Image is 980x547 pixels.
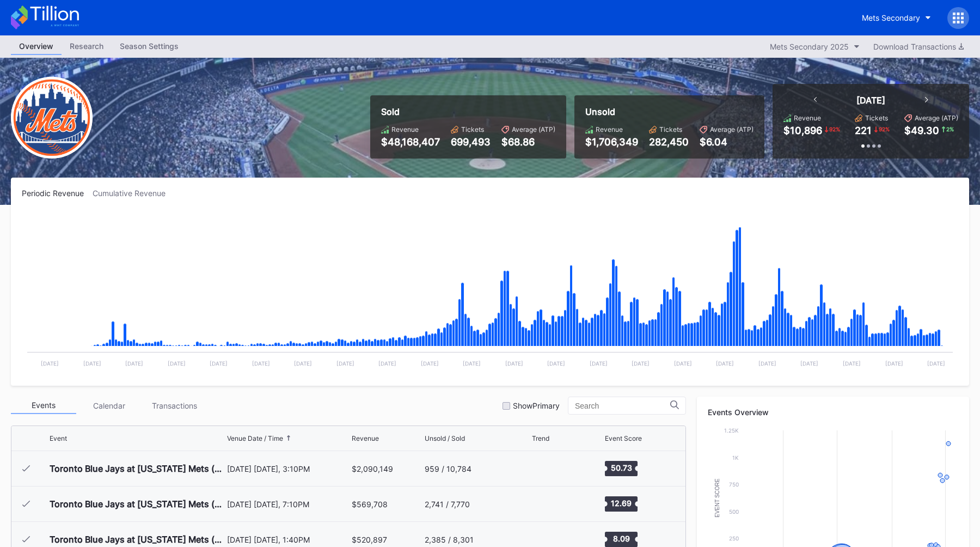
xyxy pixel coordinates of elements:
div: Event Score [605,434,642,442]
text: [DATE] [590,360,608,367]
text: [DATE] [252,360,270,367]
text: 750 [729,481,739,488]
text: [DATE] [632,360,650,367]
div: Toronto Blue Jays at [US_STATE] Mets ([PERSON_NAME] Players Pin Giveaway) [50,499,224,509]
text: [DATE] [758,360,776,367]
div: Calendar [76,397,142,414]
div: Transactions [142,397,207,414]
text: [DATE] [463,360,481,367]
div: 221 [855,125,872,136]
div: 2 % [945,125,955,133]
text: [DATE] [674,360,692,367]
div: Revenue [352,434,379,442]
div: Toronto Blue Jays at [US_STATE] Mets (Mets Opening Day) [50,463,224,474]
div: Unsold / Sold [425,434,465,442]
text: [DATE] [421,360,439,367]
div: $1,706,349 [585,136,638,148]
text: [DATE] [885,360,903,367]
a: Research [62,38,112,55]
div: Revenue [596,125,623,133]
a: Overview [11,38,62,55]
text: [DATE] [336,360,354,367]
div: Mets Secondary 2025 [770,42,849,51]
div: Tickets [865,114,888,122]
div: Average (ATP) [512,125,555,133]
text: [DATE] [843,360,861,367]
text: [DATE] [125,360,143,367]
text: [DATE] [83,360,101,367]
div: Events Overview [708,408,958,417]
text: [DATE] [168,360,186,367]
img: New-York-Mets-Transparent.png [11,77,93,159]
text: [DATE] [800,360,818,367]
div: Venue Date / Time [227,434,283,442]
text: Event Score [714,478,720,518]
div: 92 % [878,125,891,133]
div: $68.86 [501,136,555,148]
text: [DATE] [927,360,945,367]
div: Mets Secondary [862,13,920,22]
div: 2,385 / 8,301 [425,535,474,544]
div: 959 / 10,784 [425,464,471,473]
text: 8.09 [612,534,629,543]
div: Research [62,38,112,54]
div: Unsold [585,106,754,117]
text: [DATE] [505,360,523,367]
div: Trend [532,434,549,442]
svg: Chart title [532,490,565,518]
div: $6.04 [700,136,754,148]
text: 1k [732,454,739,461]
div: [DATE] [DATE], 7:10PM [227,500,350,509]
div: Tickets [461,125,484,133]
text: 1.25k [724,427,739,434]
div: Average (ATP) [915,114,958,122]
div: Average (ATP) [710,125,754,133]
div: $520,897 [352,535,387,544]
text: [DATE] [378,360,396,367]
text: 50.73 [610,463,632,472]
button: Download Transactions [868,39,969,54]
div: 282,450 [649,136,689,148]
text: 500 [729,508,739,515]
div: Revenue [794,114,821,122]
div: $48,168,407 [381,136,440,148]
div: 2,741 / 7,770 [425,500,470,509]
div: Download Transactions [873,42,964,51]
text: [DATE] [716,360,734,367]
div: Event [50,434,67,442]
div: Toronto Blue Jays at [US_STATE] Mets (2025 Schedule Picture Frame Giveaway) [50,534,224,545]
div: Sold [381,106,555,117]
div: Revenue [391,125,419,133]
text: [DATE] [294,360,312,367]
div: [DATE] [856,95,885,106]
button: Mets Secondary 2025 [764,39,865,54]
a: Season Settings [112,38,187,55]
div: Cumulative Revenue [93,189,174,198]
div: $2,090,149 [352,464,393,473]
div: Tickets [659,125,682,133]
text: [DATE] [41,360,59,367]
text: [DATE] [210,360,228,367]
div: [DATE] [DATE], 1:40PM [227,535,350,544]
div: $569,708 [352,500,388,509]
button: Mets Secondary [854,8,939,28]
div: Periodic Revenue [22,189,93,198]
div: Show Primary [513,401,560,410]
div: 92 % [828,125,841,133]
div: $10,896 [783,125,822,136]
div: [DATE] [DATE], 3:10PM [227,464,350,473]
text: 250 [729,535,739,542]
div: Season Settings [112,38,187,54]
text: 12.69 [611,499,632,508]
text: [DATE] [547,360,565,367]
div: 699,493 [451,136,491,148]
input: Search [575,402,670,410]
svg: Chart title [22,211,958,375]
div: Events [11,397,76,414]
svg: Chart title [532,455,565,482]
div: $49.30 [904,125,939,136]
